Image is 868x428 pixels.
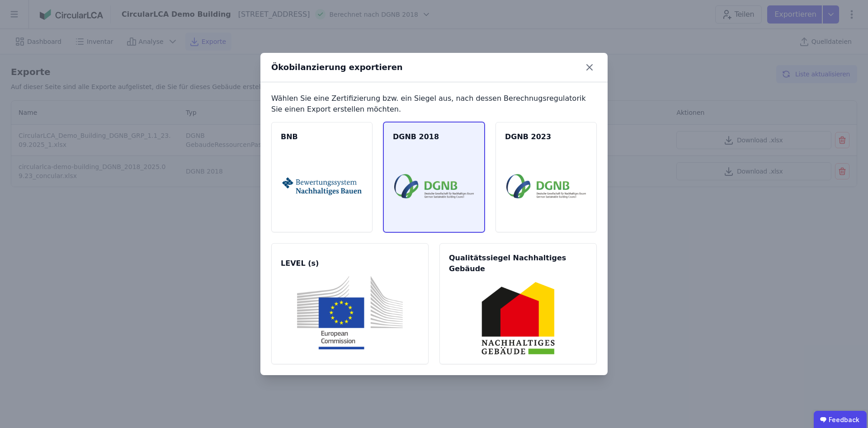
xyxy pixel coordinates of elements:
span: DGNB 2018 [393,132,475,142]
div: Ökobilanzierung exportieren [271,61,403,74]
img: dgnb18 [394,150,474,223]
span: Qualitätssiegel Nachhaltiges Gebäude [449,253,587,274]
img: dgnb23 [506,150,586,223]
span: LEVEL (s) [281,258,419,269]
img: levels [282,276,418,349]
img: qng [450,282,586,355]
div: Wählen Sie eine Zertifizierung bzw. ein Siegel aus, nach dessen Berechnugsregulatorik Sie einen E... [271,93,597,115]
span: BNB [281,132,363,142]
span: DGNB 2023 [505,132,587,142]
img: bnb [282,150,362,223]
